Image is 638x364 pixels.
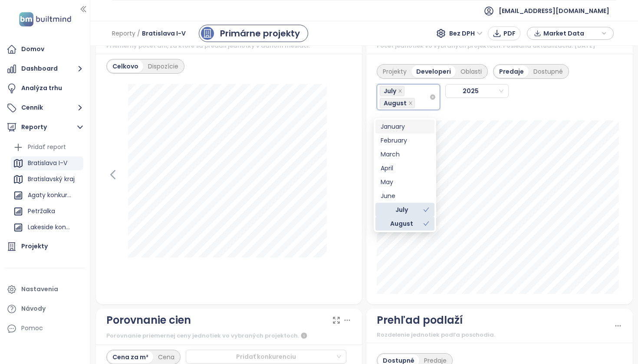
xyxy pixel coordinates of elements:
[153,351,179,363] div: Cena
[381,122,429,131] div: January
[543,27,599,40] span: Market Data
[375,189,434,203] div: June
[408,101,413,105] span: close
[488,26,520,40] button: PDF
[381,219,423,228] div: August
[529,65,568,78] div: Dostupné
[381,191,429,201] div: June
[4,60,86,78] button: Dashboard
[11,172,83,186] div: Bratislavský kraj
[378,65,411,78] div: Projekty
[4,320,86,337] div: Pomoc
[4,119,86,136] button: Reporty
[375,217,434,231] div: August
[499,0,609,21] span: [EMAIL_ADDRESS][DOMAIN_NAME]
[449,27,483,40] span: Bez DPH
[11,188,83,202] div: Agaty konkurencia
[494,65,529,78] div: Predaje
[21,323,43,334] div: Pomoc
[21,83,62,94] div: Analýza trhu
[375,120,434,133] div: January
[108,351,153,363] div: Cena za m²
[381,177,429,187] div: May
[503,29,516,38] span: PDF
[106,42,352,50] div: Priemerný počet dní, za ktoré sa predali jednotky v danom mesiaci.
[21,44,44,55] div: Domov
[16,10,74,28] img: logo
[106,312,191,328] div: Porovnanie cien
[381,163,429,173] div: April
[28,174,75,185] div: Bratislavský kraj
[11,156,83,170] div: Bratislava I-V
[423,221,429,227] span: check
[411,65,456,78] div: Developeri
[4,41,86,58] a: Domov
[384,86,396,96] span: July
[375,133,434,147] div: February
[380,86,405,96] span: July
[11,205,83,218] div: Petržalka
[532,27,609,40] div: button
[4,281,86,298] a: Nastavenia
[143,60,183,72] div: Dispozície
[448,84,500,97] span: 2025
[377,42,622,50] div: Počet jednotiek vo vybraných projektoch. Posledná aktualizácia: [DATE]
[142,26,186,41] span: Bratislava I-V
[375,203,434,217] div: July
[4,99,86,117] button: Cenník
[377,331,614,339] div: Rozdelenie jednotiek podľa poschodia.
[11,140,83,154] div: Pridať report
[4,238,86,255] a: Projekty
[11,221,83,234] div: Lakeside konkurencia
[106,331,352,341] div: Porovnanie priemernej ceny jednotiek vo vybraných projektoch.
[21,284,58,295] div: Nastavenia
[4,80,86,97] a: Analýza trhu
[381,205,423,214] div: July
[377,312,463,328] div: Prehľad podlaží
[398,89,402,93] span: close
[381,149,429,159] div: March
[28,206,55,217] div: Petržalka
[381,136,429,145] div: February
[137,26,140,41] span: /
[384,98,407,108] span: August
[375,175,434,189] div: May
[380,98,415,108] span: August
[21,241,48,252] div: Projekty
[4,300,86,318] a: Návody
[112,26,135,41] span: Reporty
[423,207,429,213] span: check
[375,161,434,175] div: April
[375,147,434,161] div: March
[28,222,72,233] div: Lakeside konkurencia
[28,142,66,153] div: Pridať report
[456,65,487,78] div: Oblasti
[28,158,67,169] div: Bratislava I-V
[28,190,72,201] div: Agaty konkurencia
[199,25,308,42] a: primary
[108,60,143,72] div: Celkovo
[21,303,46,314] div: Návody
[220,27,300,40] div: Primárne projekty
[430,94,435,100] span: close-circle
